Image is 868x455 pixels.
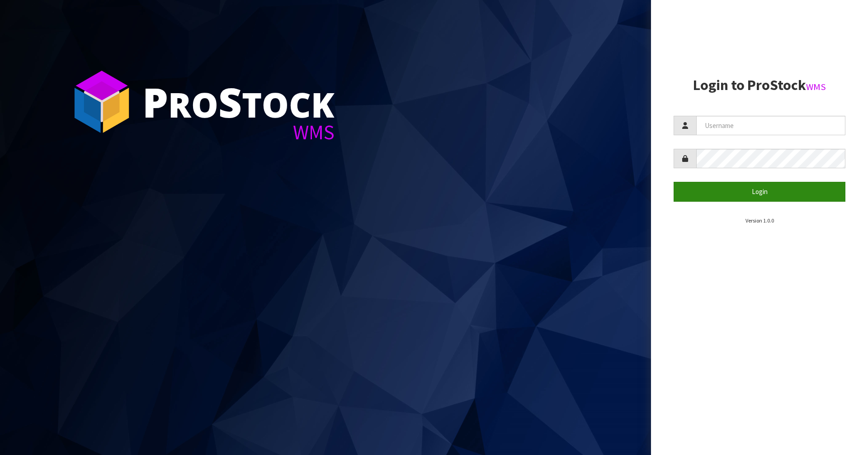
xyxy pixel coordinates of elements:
[68,68,136,136] img: ProStock Cube
[696,116,845,135] input: Username
[806,81,826,93] small: WMS
[142,74,168,129] span: P
[745,217,774,224] small: Version 1.0.0
[142,81,335,122] div: ro tock
[674,77,845,93] h2: Login to ProStock
[218,74,242,129] span: S
[674,182,845,201] button: Login
[142,122,335,142] div: WMS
